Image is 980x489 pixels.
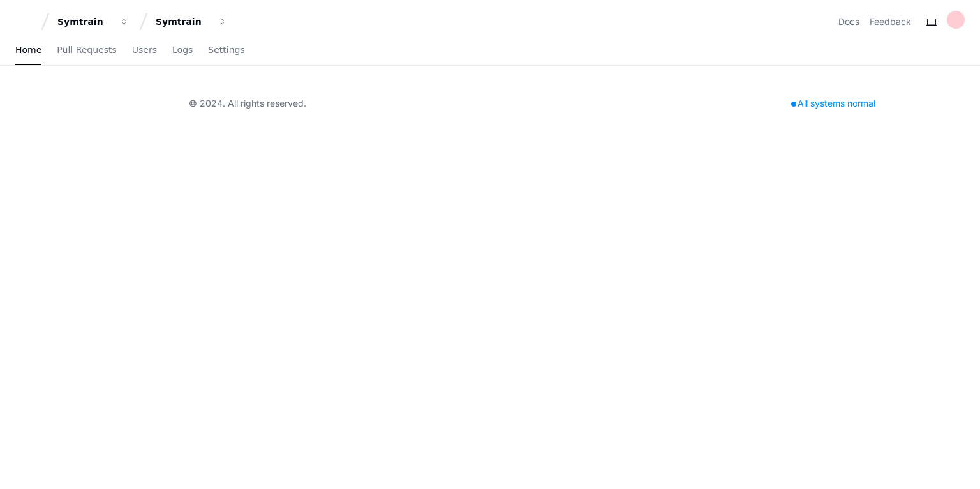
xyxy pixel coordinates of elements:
button: Feedback [870,15,911,28]
a: Home [15,36,41,65]
span: Home [15,46,41,54]
a: Pull Requests [57,36,116,65]
div: © 2024. All rights reserved. [189,97,306,110]
a: Users [132,36,157,65]
a: Logs [172,36,193,65]
button: Symtrain [151,10,232,33]
a: Settings [208,36,244,65]
div: Symtrain [57,15,112,28]
span: Pull Requests [57,46,116,54]
a: Docs [838,15,859,28]
div: All systems normal [783,94,883,112]
span: Logs [172,46,193,54]
div: Symtrain [156,15,211,28]
button: Symtrain [52,10,134,33]
span: Settings [208,46,244,54]
span: Users [132,46,157,54]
